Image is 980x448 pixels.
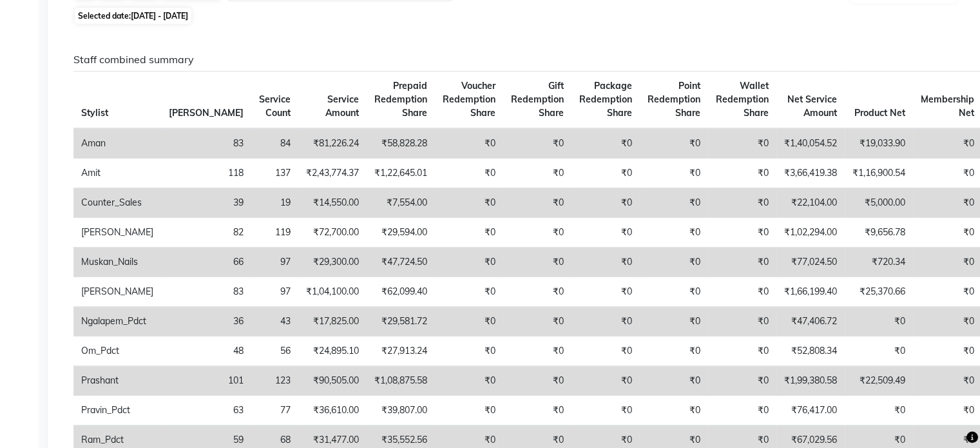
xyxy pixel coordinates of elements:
[854,107,905,119] span: Product Net
[73,188,161,218] td: Counter_Sales
[251,159,298,188] td: 137
[503,396,572,425] td: ₹0
[161,128,251,159] td: 83
[251,218,298,248] td: 119
[640,396,708,425] td: ₹0
[73,336,161,366] td: Om_Pdct
[367,277,435,307] td: ₹62,099.40
[443,80,495,119] span: Voucher Redemption Share
[298,307,367,336] td: ₹17,825.00
[131,11,188,21] span: [DATE] - [DATE]
[435,277,503,307] td: ₹0
[708,307,776,336] td: ₹0
[776,188,845,218] td: ₹22,104.00
[251,366,298,396] td: 123
[298,277,367,307] td: ₹1,04,100.00
[435,128,503,159] td: ₹0
[787,93,837,119] span: Net Service Amount
[572,248,640,277] td: ₹0
[503,366,572,396] td: ₹0
[161,188,251,218] td: 39
[367,159,435,188] td: ₹1,22,645.01
[708,159,776,188] td: ₹0
[435,159,503,188] td: ₹0
[776,336,845,366] td: ₹52,808.34
[161,218,251,248] td: 82
[73,396,161,425] td: Pravin_Pdct
[503,159,572,188] td: ₹0
[572,396,640,425] td: ₹0
[325,93,359,119] span: Service Amount
[776,277,845,307] td: ₹1,66,199.40
[435,307,503,336] td: ₹0
[251,336,298,366] td: 56
[435,396,503,425] td: ₹0
[708,248,776,277] td: ₹0
[648,80,700,119] span: Point Redemption Share
[845,188,913,218] td: ₹5,000.00
[845,128,913,159] td: ₹19,033.90
[716,80,769,119] span: Wallet Redemption Share
[708,366,776,396] td: ₹0
[776,128,845,159] td: ₹1,40,054.52
[776,218,845,248] td: ₹1,02,294.00
[708,128,776,159] td: ₹0
[640,366,708,396] td: ₹0
[161,366,251,396] td: 101
[845,218,913,248] td: ₹9,656.78
[845,159,913,188] td: ₹1,16,900.54
[161,248,251,277] td: 66
[640,307,708,336] td: ₹0
[845,366,913,396] td: ₹22,509.49
[503,188,572,218] td: ₹0
[776,159,845,188] td: ₹3,66,419.38
[579,80,632,119] span: Package Redemption Share
[845,307,913,336] td: ₹0
[503,307,572,336] td: ₹0
[572,366,640,396] td: ₹0
[367,307,435,336] td: ₹29,581.72
[640,128,708,159] td: ₹0
[367,248,435,277] td: ₹47,724.50
[503,277,572,307] td: ₹0
[776,248,845,277] td: ₹77,024.50
[708,277,776,307] td: ₹0
[298,188,367,218] td: ₹14,550.00
[367,218,435,248] td: ₹29,594.00
[511,80,564,119] span: Gift Redemption Share
[776,307,845,336] td: ₹47,406.72
[251,307,298,336] td: 43
[640,159,708,188] td: ₹0
[435,248,503,277] td: ₹0
[75,8,191,24] span: Selected date:
[503,248,572,277] td: ₹0
[572,128,640,159] td: ₹0
[298,128,367,159] td: ₹81,226.24
[298,248,367,277] td: ₹29,300.00
[572,336,640,366] td: ₹0
[640,277,708,307] td: ₹0
[640,218,708,248] td: ₹0
[298,218,367,248] td: ₹72,700.00
[572,188,640,218] td: ₹0
[503,336,572,366] td: ₹0
[367,366,435,396] td: ₹1,08,875.58
[921,93,974,119] span: Membership Net
[298,396,367,425] td: ₹36,610.00
[73,248,161,277] td: Muskan_Nails
[435,188,503,218] td: ₹0
[367,396,435,425] td: ₹39,807.00
[367,188,435,218] td: ₹7,554.00
[298,366,367,396] td: ₹90,505.00
[73,159,161,188] td: Amit
[640,248,708,277] td: ₹0
[640,336,708,366] td: ₹0
[845,248,913,277] td: ₹720.34
[503,218,572,248] td: ₹0
[845,277,913,307] td: ₹25,370.66
[367,336,435,366] td: ₹27,913.24
[251,128,298,159] td: 84
[776,366,845,396] td: ₹1,99,380.58
[572,218,640,248] td: ₹0
[73,277,161,307] td: [PERSON_NAME]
